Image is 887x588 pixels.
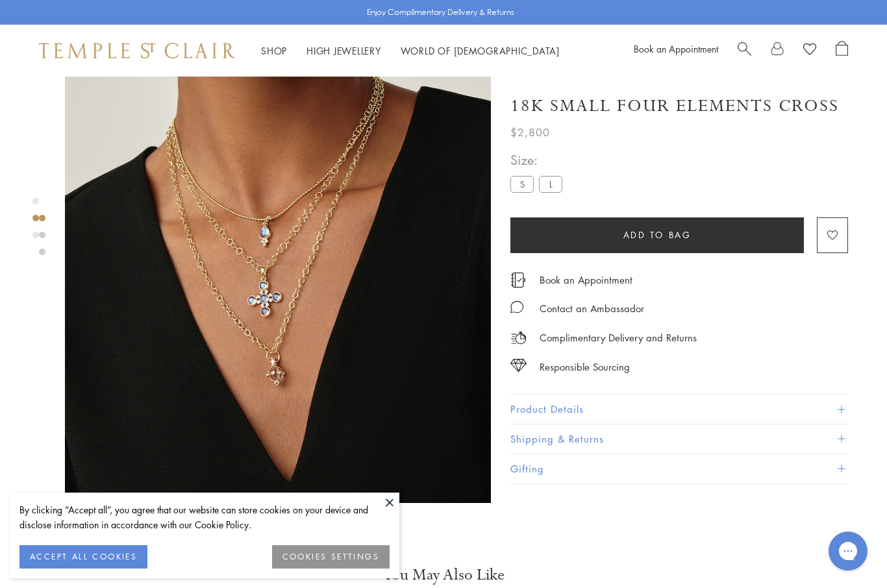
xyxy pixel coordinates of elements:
[510,454,848,484] button: Gifting
[510,176,534,192] label: S
[32,195,39,249] div: Product gallery navigation
[540,359,630,375] div: Responsible Sourcing
[39,43,235,58] img: Temple St. Clair
[510,273,526,288] img: icon_appointment.svg
[261,44,287,57] a: ShopShop
[540,330,697,346] p: Complimentary Delivery and Returns
[540,300,644,317] div: Contact an Ambassador
[510,359,527,372] img: icon_sourcing.svg
[510,149,568,171] span: Size:
[401,44,560,57] a: World of [DEMOGRAPHIC_DATA]World of [DEMOGRAPHIC_DATA]
[65,77,491,503] img: P41406-BM5X5
[52,565,835,585] h3: You May Also Like
[822,527,874,575] iframe: Gorgias live chat messenger
[634,42,718,55] a: Book an Appointment
[540,273,632,287] a: Book an Appointment
[272,545,390,569] button: COOKIES SETTINGS
[623,228,692,242] span: Add to bag
[306,44,381,57] a: High JewelleryHigh Jewellery
[19,545,147,569] button: ACCEPT ALL COOKIES
[510,395,848,424] button: Product Details
[510,330,527,346] img: icon_delivery.svg
[836,41,848,60] a: Open Shopping Bag
[19,502,390,532] div: By clicking “Accept all”, you agree that our website can store cookies on your device and disclos...
[367,6,514,19] p: Enjoy Complimentary Delivery & Returns
[510,95,839,117] h1: 18K Small Four Elements Cross
[539,176,562,192] label: L
[510,217,804,253] button: Add to bag
[510,300,523,313] img: MessageIcon-01_2.svg
[803,41,816,60] a: View Wishlist
[738,41,751,60] a: Search
[510,124,550,141] span: $2,800
[510,424,848,454] button: Shipping & Returns
[261,43,560,59] nav: Main navigation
